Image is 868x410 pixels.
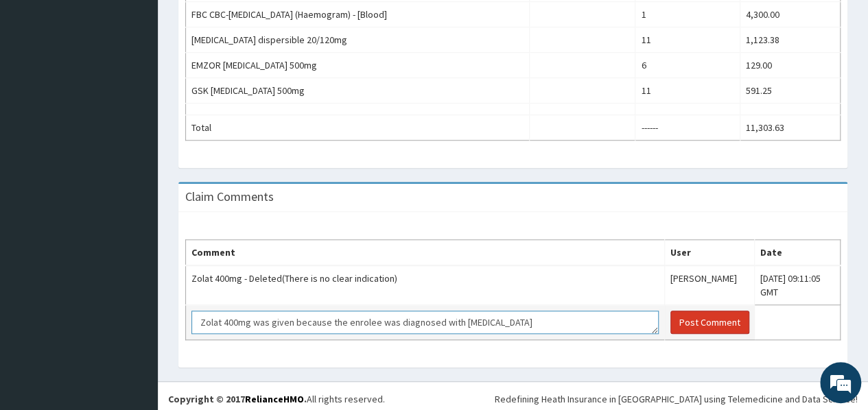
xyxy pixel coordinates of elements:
textarea: Type your message and hit 'Enter' [7,268,261,316]
td: [PERSON_NAME] [664,265,755,305]
th: Comment [186,240,665,266]
textarea: Zolat 400mg was given because the enrolee was diagnosed with [MEDICAL_DATA] [191,311,659,334]
div: Minimize live chat window [225,7,258,40]
button: Post Comment [670,311,749,334]
td: 6 [635,53,740,78]
td: 1,123.38 [740,27,840,53]
td: 11 [635,27,740,53]
span: We're online! [80,119,189,258]
td: EMZOR [MEDICAL_DATA] 500mg [186,53,530,78]
strong: Copyright © 2017 . [168,393,307,405]
a: RelianceHMO [245,393,304,405]
th: User [664,240,755,266]
td: 11 [635,78,740,104]
th: Date [755,240,841,266]
td: 11,303.63 [740,115,840,141]
td: ------ [635,115,740,141]
td: Total [186,115,530,141]
div: Chat with us now [71,77,231,95]
div: Redefining Heath Insurance in [GEOGRAPHIC_DATA] using Telemedicine and Data Science! [495,392,858,406]
h3: Claim Comments [185,191,274,203]
td: Zolat 400mg - Deleted(There is no clear indication) [186,265,665,305]
td: 1 [635,2,740,27]
td: GSK [MEDICAL_DATA] 500mg [186,78,530,104]
td: FBC CBC-[MEDICAL_DATA] (Haemogram) - [Blood] [186,2,530,27]
td: 4,300.00 [740,2,840,27]
td: [MEDICAL_DATA] dispersible 20/120mg [186,27,530,53]
td: 591.25 [740,78,840,104]
td: 129.00 [740,53,840,78]
td: [DATE] 09:11:05 GMT [755,265,841,305]
img: d_794563401_company_1708531726252_794563401 [25,69,56,103]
